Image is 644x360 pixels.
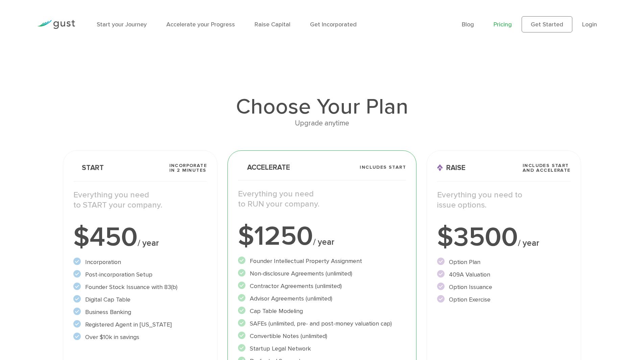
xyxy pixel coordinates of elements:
[238,223,406,250] div: $1250
[437,283,571,292] li: Option Issuance
[437,190,571,210] p: Everything you need to issue options.
[313,237,334,247] span: / year
[238,319,406,328] li: SAFEs (unlimited, pre- and post-money valuation cap)
[37,20,75,29] img: Gust Logo
[73,224,207,251] div: $450
[522,16,572,32] a: Get Started
[73,308,207,317] li: Business Banking
[166,21,235,28] a: Accelerate your Progress
[97,21,147,28] a: Start your Journey
[63,96,581,118] h1: Choose Your Plan
[238,307,406,316] li: Cap Table Modeling
[360,165,406,170] span: Includes START
[437,258,571,267] li: Option Plan
[523,163,571,173] span: Includes START and ACCELERATE
[169,163,207,173] span: Incorporate in 2 Minutes
[73,320,207,329] li: Registered Agent in [US_STATE]
[238,332,406,341] li: Convertible Notes (unlimited)
[238,269,406,278] li: Non-disclosure Agreements (unlimited)
[138,238,159,248] span: / year
[494,21,512,28] a: Pricing
[73,283,207,292] li: Founder Stock Issuance with 83(b)
[238,344,406,353] li: Startup Legal Network
[437,164,466,171] span: Raise
[238,294,406,303] li: Advisor Agreements (unlimited)
[73,190,207,210] p: Everything you need to START your company.
[238,257,406,266] li: Founder Intellectual Property Assignment
[238,189,406,209] p: Everything you need to RUN your company.
[73,333,207,342] li: Over $10k in savings
[255,21,290,28] a: Raise Capital
[73,295,207,304] li: Digital Cap Table
[73,270,207,279] li: Post-incorporation Setup
[238,164,290,171] span: Accelerate
[437,295,571,304] li: Option Exercise
[73,164,104,171] span: Start
[310,21,357,28] a: Get Incorporated
[63,118,581,129] div: Upgrade anytime
[437,164,443,171] img: Raise Icon
[238,282,406,291] li: Contractor Agreements (unlimited)
[518,238,539,248] span: / year
[437,270,571,279] li: 409A Valuation
[462,21,474,28] a: Blog
[582,21,597,28] a: Login
[73,258,207,267] li: Incorporation
[437,224,571,251] div: $3500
